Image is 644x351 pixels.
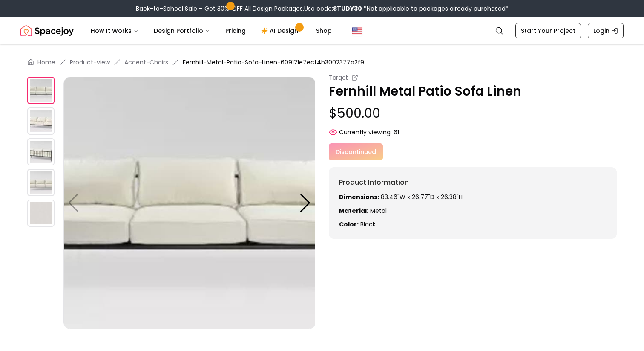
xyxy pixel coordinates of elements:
div: Back-to-School Sale – Get 30% OFF All Design Packages. [136,4,509,13]
span: Currently viewing: [339,128,392,136]
img: https://storage.googleapis.com/spacejoy-main/assets/609121e7ecf4b3002377a2f9/product_0_fi4jp2le6j7 [63,77,316,329]
nav: breadcrumb [27,58,617,67]
small: Target [329,73,348,82]
span: Fernhill-Metal-Patio-Sofa-Linen-609121e7ecf4b3002377a2f9 [183,58,364,67]
img: Spacejoy Logo [20,22,74,39]
img: United States [352,26,362,36]
button: Design Portfolio [147,22,217,39]
span: Use code: [304,4,362,13]
img: https://storage.googleapis.com/spacejoy-main/assets/609121e7ecf4b3002377a2f9/product_2_eca5p8hm59f [27,138,55,165]
b: STUDY30 [333,4,362,13]
img: https://storage.googleapis.com/spacejoy-main/assets/609121e7ecf4b3002377a2f9/product_0_fi4jp2le6j7 [27,77,55,104]
a: AI Design [254,22,308,39]
img: https://storage.googleapis.com/spacejoy-main/assets/609121e7ecf4b3002377a2f9/product_1_bip8l175ahl [27,107,55,135]
p: 83.46"W x 26.77"D x 26.38"H [339,193,607,201]
strong: Dimensions: [339,193,379,201]
p: $500.00 [329,106,617,121]
p: Fernhill Metal Patio Sofa Linen [329,84,617,99]
nav: Main [84,22,339,39]
span: *Not applicable to packages already purchased* [362,4,509,13]
strong: Material: [339,206,368,215]
a: Start Your Project [515,23,581,38]
button: How It Works [84,22,145,39]
span: Metal [370,206,387,215]
img: https://storage.googleapis.com/spacejoy-main/assets/609121e7ecf4b3002377a2f9/product_3_eg4lmmd54fl [27,169,55,196]
span: 61 [394,128,399,136]
a: Shop [309,22,339,39]
span: black [360,220,376,229]
img: https://storage.googleapis.com/spacejoy-main/assets/609121e7ecf4b3002377a2f9/product_0_f9p1d4n0e16 [27,200,55,227]
a: Pricing [218,22,253,39]
h6: Product Information [339,177,607,188]
a: Product-view [70,58,110,67]
a: Home [37,58,55,67]
nav: Global [20,17,624,44]
a: Spacejoy [20,22,74,39]
strong: Color: [339,220,359,229]
a: Login [588,23,624,38]
a: Accent-Chairs [124,58,168,67]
